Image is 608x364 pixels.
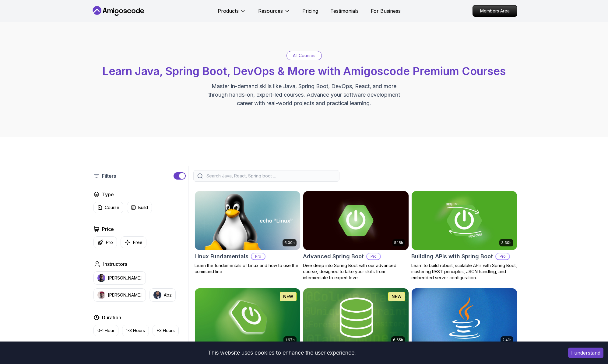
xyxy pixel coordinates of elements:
p: Learn to build robust, scalable APIs with Spring Boot, mastering REST principles, JSON handling, ... [411,263,517,281]
img: instructor img [97,274,105,282]
a: Testimonials [330,7,359,15]
p: Course [105,204,119,211]
img: Java for Beginners card [412,288,517,347]
h2: Linux Fundamentals [195,252,248,261]
a: Building APIs with Spring Boot card3.30hBuilding APIs with Spring BootProLearn to build robust, s... [411,191,517,281]
h2: Duration [102,314,121,321]
button: Resources [258,7,290,19]
p: 1.67h [285,338,295,342]
input: Search Java, React, Spring boot ... [205,173,336,179]
p: Pro [106,239,113,246]
button: Free [121,236,146,248]
p: NEW [283,294,293,300]
button: Accept cookies [568,348,603,358]
img: Advanced Spring Boot card [303,191,409,250]
p: Filters [102,172,116,180]
a: For Business [371,7,401,15]
p: 0-1 Hour [97,328,114,334]
button: 1-3 Hours [122,325,149,336]
p: +3 Hours [156,328,175,334]
h2: Price [102,225,114,233]
p: Abz [164,292,172,298]
p: [PERSON_NAME] [108,275,142,281]
h2: Type [102,191,114,198]
a: Pricing [302,7,318,15]
button: 0-1 Hour [93,325,118,336]
img: instructor img [97,291,105,299]
button: instructor imgAbz [149,288,176,302]
h2: Instructors [103,260,127,268]
button: Build [127,202,152,213]
h2: Advanced Spring Boot [303,252,364,261]
p: Build [138,204,148,211]
p: Members Area [473,5,517,16]
p: 3.30h [501,240,511,245]
p: Master in-demand skills like Java, Spring Boot, DevOps, React, and more through hands-on, expert-... [202,82,406,108]
p: Learn the fundamentals of Linux and how to use the command line [195,263,300,275]
a: Linux Fundamentals card6.00hLinux FundamentalsProLearn the fundamentals of Linux and how to use t... [195,191,300,275]
button: Pro [93,236,117,248]
p: [PERSON_NAME] [108,292,142,298]
p: Pro [367,253,380,259]
img: Spring Boot for Beginners card [195,288,300,347]
h2: Building APIs with Spring Boot [411,252,493,261]
p: 1-3 Hours [126,328,145,334]
p: All Courses [293,53,315,59]
p: Pro [251,253,265,259]
p: 2.41h [502,338,511,342]
button: +3 Hours [153,325,179,336]
p: 5.18h [394,240,403,245]
p: Products [218,7,239,15]
button: Products [218,7,246,19]
p: NEW [392,294,402,300]
p: 6.00h [284,240,295,245]
p: Dive deep into Spring Boot with our advanced course, designed to take your skills from intermedia... [303,263,409,281]
button: Course [93,202,123,213]
p: Pro [496,253,509,259]
a: Members Area [473,5,517,17]
button: instructor img[PERSON_NAME] [93,288,146,302]
button: instructor img[PERSON_NAME] [93,271,146,285]
img: Building APIs with Spring Boot card [412,191,517,250]
span: Learn Java, Spring Boot, DevOps & More with Amigoscode Premium Courses [102,64,506,78]
img: Spring Data JPA card [303,288,409,347]
div: This website uses cookies to enhance the user experience. [5,346,559,359]
p: Resources [258,7,283,15]
a: Advanced Spring Boot card5.18hAdvanced Spring BootProDive deep into Spring Boot with our advanced... [303,191,409,281]
p: Free [133,239,142,246]
img: Linux Fundamentals card [195,191,300,250]
img: instructor img [153,291,161,299]
p: 6.65h [393,338,403,342]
